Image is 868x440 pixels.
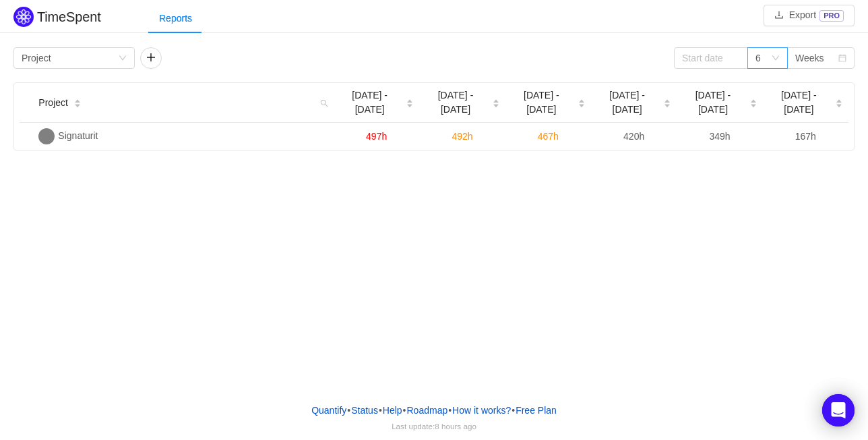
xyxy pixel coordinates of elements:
[836,97,843,101] i: icon: caret-up
[749,97,757,101] i: icon: caret-up
[515,400,557,420] button: Free Plan
[13,7,34,27] img: Quantify logo
[406,97,414,101] i: icon: caret-up
[578,97,585,101] i: icon: caret-up
[350,400,379,420] a: Status
[511,88,572,117] span: [DATE] - [DATE]
[795,48,824,68] div: Weeks
[58,130,98,141] span: Signaturit
[664,97,671,101] i: icon: caret-up
[315,83,334,122] i: icon: search
[406,103,414,107] i: icon: caret-down
[22,48,51,68] div: Project
[596,88,658,117] span: [DATE] - [DATE]
[709,131,730,142] span: 349h
[379,405,382,416] span: •
[148,3,203,34] div: Reports
[448,405,452,416] span: •
[392,422,476,431] span: Last update:
[835,97,843,107] div: Sort
[406,400,449,420] a: Roadmap
[311,400,347,420] a: Quantify
[38,96,68,110] span: Project
[838,54,846,63] i: icon: calendar
[347,405,350,416] span: •
[768,88,830,117] span: [DATE] - [DATE]
[492,97,499,101] i: icon: caret-up
[73,97,82,107] div: Sort
[339,88,400,117] span: [DATE] - [DATE]
[664,103,671,107] i: icon: caret-down
[822,394,855,427] div: Open Intercom Messenger
[623,131,644,142] span: 420h
[492,97,500,107] div: Sort
[452,400,511,420] button: How it works?
[492,103,499,107] i: icon: caret-down
[538,131,559,142] span: 467h
[764,5,855,26] button: icon: downloadExportPRO
[836,103,843,107] i: icon: caret-down
[140,47,162,69] button: icon: plus
[425,88,486,117] span: [DATE] - [DATE]
[772,54,780,63] i: icon: down
[578,97,586,107] div: Sort
[403,405,406,416] span: •
[674,47,748,69] input: Start date
[578,103,585,107] i: icon: caret-down
[663,97,671,107] div: Sort
[406,97,414,107] div: Sort
[511,405,515,416] span: •
[749,103,757,107] i: icon: caret-down
[38,128,55,144] img: S
[682,88,743,117] span: [DATE] - [DATE]
[37,9,101,24] h2: TimeSpent
[73,97,81,101] i: icon: caret-up
[119,54,127,63] i: icon: down
[366,131,387,142] span: 497h
[452,131,472,142] span: 492h
[795,131,816,142] span: 167h
[435,422,476,431] span: 8 hours ago
[73,103,81,107] i: icon: caret-down
[749,97,757,107] div: Sort
[382,400,403,420] a: Help
[755,48,761,68] div: 6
